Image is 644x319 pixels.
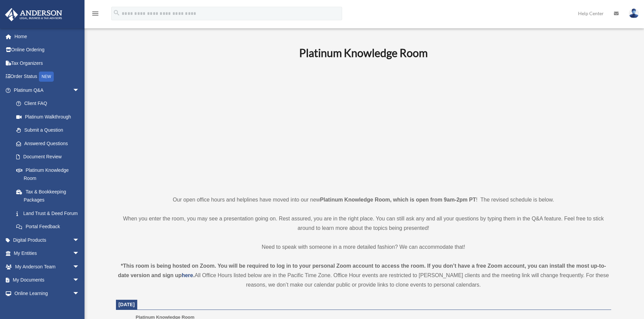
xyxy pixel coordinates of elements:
iframe: 231110_Toby_KnowledgeRoom [262,69,465,183]
strong: Platinum Knowledge Room, which is open from 9am-2pm PT [320,197,476,203]
strong: *This room is being hosted on Zoom. You will be required to log in to your personal Zoom account ... [118,263,606,278]
p: Need to speak with someone in a more detailed fashion? We can accommodate that! [116,242,611,252]
a: Home [5,30,90,43]
a: Portal Feedback [9,220,90,234]
a: Answered Questions [9,137,90,150]
span: arrow_drop_down [73,247,86,261]
span: arrow_drop_down [73,287,86,300]
span: arrow_drop_down [73,273,86,287]
a: My Documentsarrow_drop_down [5,273,90,287]
div: NEW [39,72,54,82]
p: When you enter the room, you may see a presentation going on. Rest assured, you are in the right ... [116,214,611,233]
a: Platinum Walkthrough [9,110,90,124]
img: User Pic [629,8,639,18]
a: Land Trust & Deed Forum [9,207,90,220]
a: Online Learningarrow_drop_down [5,287,90,300]
span: arrow_drop_down [73,233,86,247]
a: Submit a Question [9,124,90,137]
a: menu [91,12,99,18]
strong: . [193,272,194,278]
i: search [113,9,120,17]
b: Platinum Knowledge Room [299,46,428,59]
a: Tax Organizers [5,56,90,70]
a: Online Ordering [5,43,90,57]
a: here [182,272,193,278]
i: menu [91,9,99,18]
a: Digital Productsarrow_drop_down [5,233,90,247]
p: Our open office hours and helplines have moved into our new ! The revised schedule is below. [116,195,611,205]
span: [DATE] [119,302,135,307]
a: Order StatusNEW [5,70,90,84]
span: arrow_drop_down [73,260,86,274]
a: My Anderson Teamarrow_drop_down [5,260,90,273]
a: Tax & Bookkeeping Packages [9,185,90,207]
a: Client FAQ [9,97,90,110]
a: My Entitiesarrow_drop_down [5,247,90,260]
span: arrow_drop_down [73,83,86,97]
a: Document Review [9,150,90,164]
a: Platinum Knowledge Room [9,163,86,185]
div: All Office Hours listed below are in the Pacific Time Zone. Office Hour events are restricted to ... [116,261,611,290]
a: Platinum Q&Aarrow_drop_down [5,83,90,97]
img: Anderson Advisors Platinum Portal [3,8,64,21]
